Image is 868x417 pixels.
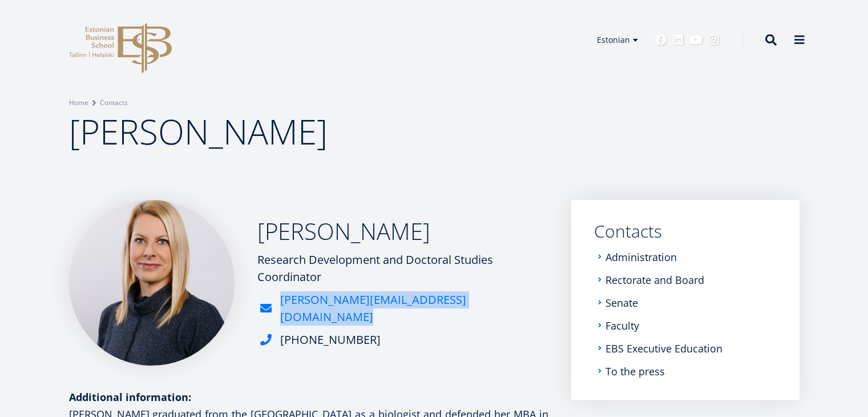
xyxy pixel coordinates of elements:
[605,320,639,331] a: Faculty
[69,98,88,107] font: Home
[605,274,704,286] a: Rectorate and Board
[594,223,777,240] a: Contacts
[605,364,665,378] font: To the press
[257,252,493,284] font: Research Development and Doctoral Studies Coordinator
[605,273,704,287] font: Rectorate and Board
[605,366,665,377] a: To the press
[605,296,638,310] font: Senate
[257,215,430,247] font: [PERSON_NAME]
[605,319,639,332] font: Faculty
[280,292,466,324] font: [PERSON_NAME][EMAIL_ADDRESS][DOMAIN_NAME]
[69,108,328,155] font: [PERSON_NAME]
[100,97,128,109] a: Contacts
[69,390,191,404] font: Additional information:
[280,332,381,347] font: [PHONE_NUMBER]
[605,342,722,355] font: EBS Executive Education
[605,251,677,263] a: Administration
[69,97,88,109] a: Home
[594,219,662,243] font: Contacts
[605,250,677,264] font: Administration
[605,297,638,308] a: Senate
[605,343,722,354] a: EBS Executive Education
[100,98,128,107] font: Contacts
[280,291,548,326] a: [PERSON_NAME][EMAIL_ADDRESS][DOMAIN_NAME]
[69,200,235,366] img: Sigrid Lainevee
